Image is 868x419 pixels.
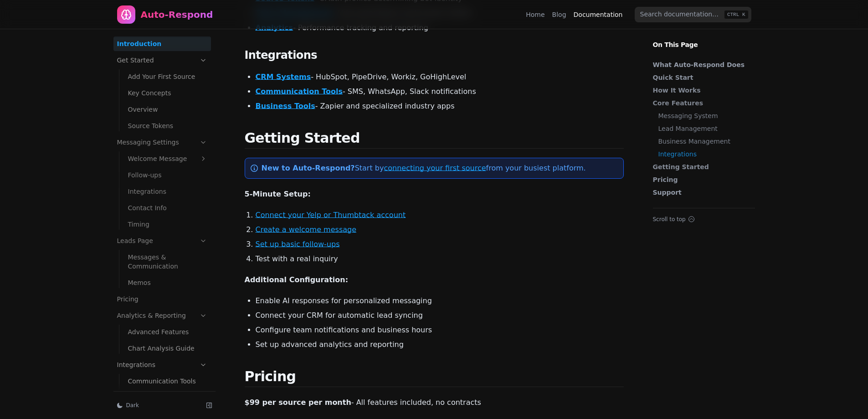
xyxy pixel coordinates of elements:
strong: $99 per source per month [245,398,351,407]
a: Get Started [113,53,211,67]
a: Quick Start [653,73,750,82]
a: Memos [124,275,211,290]
a: Leads Page [113,233,211,248]
li: Test with a real inquiry [256,253,624,264]
a: connecting your first source [384,164,486,172]
a: What Auto-Respond Does [653,60,750,69]
a: Messaging System [658,111,750,120]
a: Lead Management [658,124,750,133]
p: Start by from your busiest platform. [262,162,616,175]
strong: 5-Minute Setup: [245,190,311,198]
li: - HubSpot, PipeDrive, Workiz, GoHighLevel [256,72,624,83]
li: Set up advanced analytics and reporting [256,339,624,350]
a: CRM Systems [256,72,311,81]
a: Overview [124,102,211,117]
a: Home page [117,5,213,24]
button: Collapse sidebar [203,399,216,412]
a: Business Management [658,137,750,146]
a: Analytics & Reporting [113,308,211,323]
a: Communication Tools [124,374,211,388]
strong: New to Auto-Respond? [262,164,355,172]
a: CRM Systems [124,390,211,405]
a: Create a welcome message [256,225,357,234]
a: Set up basic follow-ups [256,240,340,248]
button: Dark [113,399,199,412]
a: Advanced Features [124,325,211,339]
a: Support [653,188,750,197]
a: Follow-ups [124,168,211,182]
a: Blog [552,10,566,19]
a: Core Features [653,98,750,108]
li: Connect your CRM for automatic lead syncing [256,310,624,321]
a: Connect your Yelp or Thumbtack account [256,211,406,219]
a: Welcome Message [124,151,211,166]
a: Chart Analysis Guide [124,341,211,356]
a: Business Tools [256,102,315,110]
a: Key Concepts [124,86,211,100]
li: - SMS, WhatsApp, Slack notifications [256,86,624,97]
a: Getting Started [653,162,750,171]
div: Auto-Respond [141,8,213,21]
a: Integrations [658,150,750,159]
a: Contact Info [124,201,211,215]
a: Integrations [124,184,211,199]
input: Search documentation… [635,7,751,22]
a: Documentation [574,10,623,19]
a: Timing [124,217,211,232]
a: How It Works [653,86,750,95]
a: Add Your First Source [124,69,211,84]
a: Pricing [113,292,211,306]
p: On This Page [646,29,762,49]
a: Communication Tools [256,87,343,96]
a: Home [526,10,544,19]
h3: Integrations [245,48,624,62]
a: Messaging Settings [113,135,211,150]
p: - All features included, no contracts [245,396,624,409]
button: Scroll to top [653,216,755,223]
a: Messages & Communication [124,250,211,274]
a: Pricing [653,175,750,184]
li: Configure team notifications and business hours [256,325,624,336]
a: Integrations [113,357,211,372]
h2: Getting Started [245,130,624,149]
h2: Pricing [245,368,624,387]
li: Enable AI responses for personalized messaging [256,295,624,306]
strong: Additional Configuration: [245,275,349,284]
a: Introduction [113,36,211,51]
li: - Zapier and specialized industry apps [256,101,624,112]
a: Source Tokens [124,119,211,133]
